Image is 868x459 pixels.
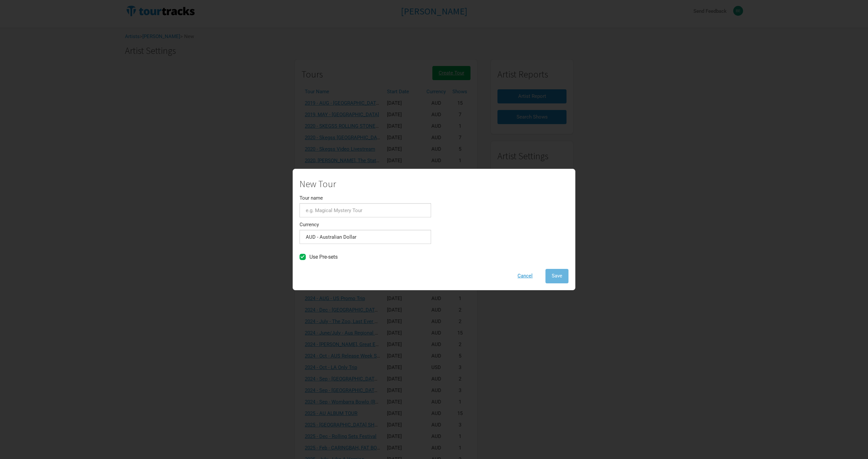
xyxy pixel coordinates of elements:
span: Save [552,273,562,279]
label: Tour name [300,196,323,201]
span: Use Pre-sets [309,254,338,260]
button: Cancel [511,269,539,283]
button: Save [545,269,568,283]
label: Currency [300,222,319,227]
h1: New Tour [300,179,431,189]
a: Cancel [511,273,539,279]
input: e.g. Magical Mystery Tour [300,203,431,217]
